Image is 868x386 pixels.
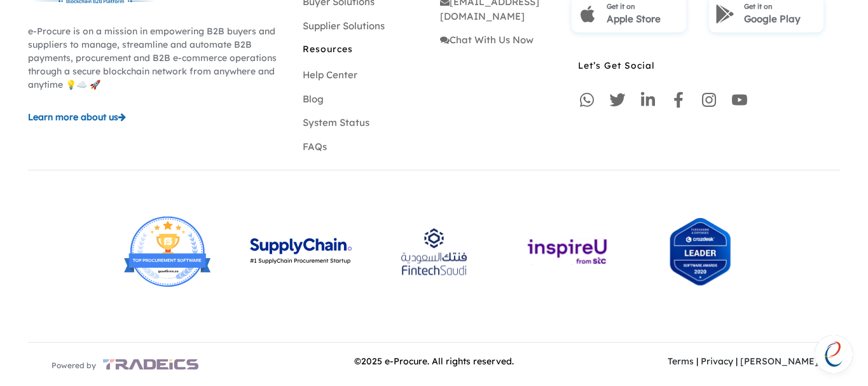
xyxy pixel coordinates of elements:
div: Resources [303,43,427,49]
p: Google Play [744,12,817,27]
a: Chat With Us Now [440,34,534,46]
a: System Status [303,116,369,128]
a: FAQs [303,141,327,153]
a: Blog [303,93,324,105]
a: Terms [668,355,694,367]
p: e-Procure is on a mission in empowering B2B buyers and suppliers to manage, streamline and automa... [28,25,290,92]
p: | | [647,355,840,368]
p: Apple Store [607,12,680,27]
span: © 2025 e-Procure. All rights reserved. [354,355,514,367]
span: Learn more about us [28,111,118,123]
div: Let’s Get Social [578,59,840,65]
a: [PERSON_NAME] [740,355,818,367]
a: Help Center [303,69,357,81]
a: Supplier Solutions [303,20,385,32]
div: Open chat [815,335,853,373]
img: powered-logo [103,352,198,376]
a: Privacy [701,355,733,367]
a: Learn more about us [28,111,290,124]
span: Powered by [52,360,96,371]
